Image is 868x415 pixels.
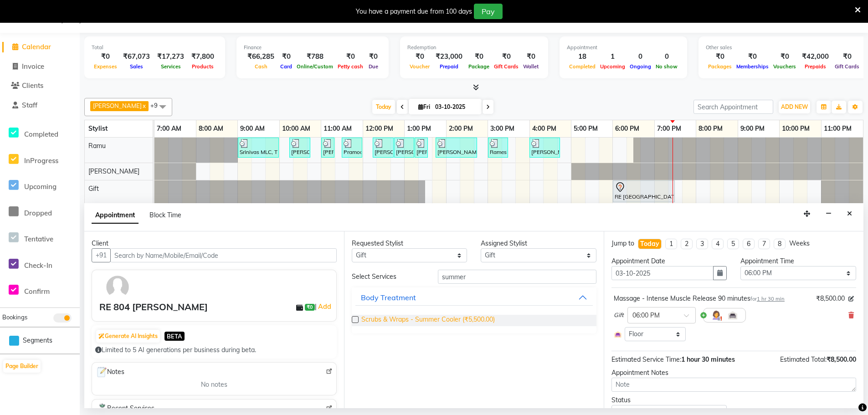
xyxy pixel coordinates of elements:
[827,355,856,364] span: ₹8,500.00
[447,122,475,135] a: 2:00 PM
[93,102,142,109] span: [PERSON_NAME]
[88,142,106,150] span: Ramu
[159,63,183,70] span: Services
[611,256,727,266] div: Appointment Date
[706,51,734,62] div: ₹0
[407,51,432,62] div: ₹0
[280,122,313,135] a: 10:00 AM
[492,51,521,62] div: ₹0
[711,310,722,321] img: Hairdresser.png
[22,81,43,90] span: Clients
[757,296,785,302] span: 1 hr 30 min
[363,122,395,135] a: 12:00 PM
[665,239,677,249] li: 1
[696,239,708,249] li: 3
[774,239,786,249] li: 8
[734,63,771,70] span: Memberships
[294,63,335,70] span: Online/Custom
[88,124,108,133] span: Stylist
[611,368,856,378] div: Appointment Notes
[727,239,739,249] li: 5
[95,345,333,355] div: Limited to 5 AI generations per business during beta.
[244,51,278,62] div: ₹66,285
[653,51,680,62] div: 0
[488,122,517,135] a: 3:00 PM
[22,62,44,71] span: Invoice
[611,266,714,280] input: yyyy-mm-dd
[374,139,393,156] div: [PERSON_NAME], TK06, 12:15 PM-12:45 PM, Hair Cut Men (Stylist)
[530,139,559,156] div: [PERSON_NAME], TK10, 04:00 PM-04:45 PM, Hair Cut Men (Stylist)
[321,122,354,135] a: 11:00 AM
[3,360,41,373] button: Page Builder
[750,296,785,302] small: for
[355,289,593,306] button: Body Treatment
[24,209,52,217] span: Dropped
[598,63,627,70] span: Upcoming
[99,300,208,314] div: RE 804 [PERSON_NAME]
[317,301,333,312] a: Add
[437,63,461,70] span: Prepaid
[365,51,381,62] div: ₹0
[128,63,145,70] span: Sales
[22,42,51,51] span: Calendar
[252,63,270,70] span: Cash
[188,51,218,62] div: ₹7,800
[640,239,659,249] div: Today
[653,63,680,70] span: No show
[196,122,226,135] a: 8:00 AM
[278,63,294,70] span: Card
[521,51,541,62] div: ₹0
[738,122,767,135] a: 9:00 PM
[743,239,755,249] li: 6
[96,366,124,378] span: Notes
[92,207,139,224] span: Appointment
[2,61,77,72] a: Invoice
[432,100,478,114] input: 2025-10-03
[758,239,770,249] li: 7
[466,63,492,70] span: Package
[432,51,466,62] div: ₹23,000
[816,294,845,303] span: ₹8,500.00
[239,139,278,156] div: Srinivas MLC, TK01, 09:00 AM-10:00 AM, Men Hair Cut - Hair cut Men Style Director
[832,63,862,70] span: Gift Cards
[305,304,314,311] span: ₹0
[345,272,431,282] div: Select Services
[802,63,828,70] span: Prepaids
[119,51,154,62] div: ₹67,073
[92,239,337,248] div: Client
[361,315,495,326] span: Scrubs & Wraps - Summer Cooler (₹5,500.00)
[23,336,52,345] span: Segments
[481,239,596,248] div: Assigned Stylist
[614,311,624,320] span: Gift
[2,313,27,321] span: Bookings
[693,100,773,114] input: Search Appointment
[322,139,334,156] div: [PERSON_NAME] [PERSON_NAME], TK04, 11:00 AM-11:15 AM, Calecim - Calecim Service Charge
[781,103,808,110] span: ADD NEW
[149,211,181,219] span: Block Time
[92,44,218,51] div: Total
[567,63,598,70] span: Completed
[627,51,653,62] div: 0
[822,122,854,135] a: 11:00 PM
[789,239,810,248] div: Weeks
[88,184,99,193] span: Gift
[24,235,53,243] span: Tentative
[521,63,541,70] span: Wallet
[290,139,309,156] div: [PERSON_NAME] Brigade, TK03, 10:15 AM-10:45 AM, Hair Cut Men (Stylist)
[614,294,785,303] div: Massage - Intense Muscle Release 90 minutes
[201,380,227,389] span: No notes
[110,248,337,262] input: Search by Name/Mobile/Email/Code
[278,51,294,62] div: ₹0
[843,207,856,221] button: Close
[366,63,380,70] span: Due
[611,355,681,364] span: Estimated Service Time:
[238,122,267,135] a: 9:00 AM
[294,51,335,62] div: ₹788
[727,310,738,321] img: Interior.png
[613,122,642,135] a: 6:00 PM
[614,182,674,201] div: RE [GEOGRAPHIC_DATA][PERSON_NAME], 06:00 PM-07:30 PM, Massage - Intense Muscle Release 90 minutes
[92,63,119,70] span: Expenses
[712,239,724,249] li: 4
[571,122,600,135] a: 5:00 PM
[696,122,725,135] a: 8:00 PM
